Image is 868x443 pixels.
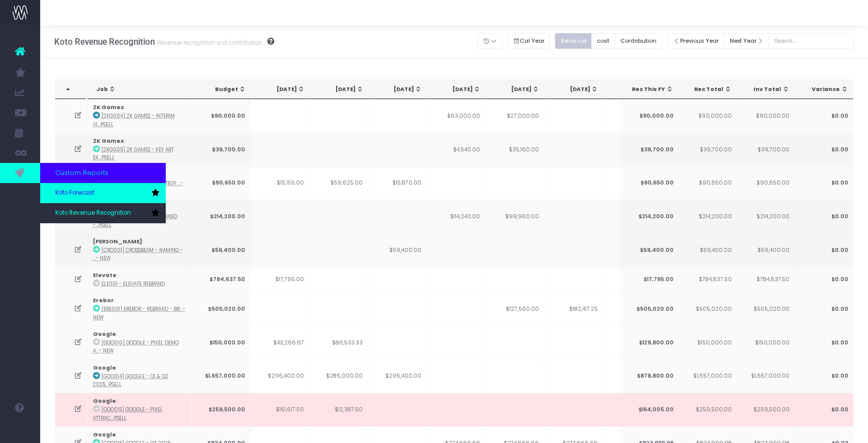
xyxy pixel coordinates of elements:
[88,99,192,133] td: :
[368,360,427,393] td: $296,400.00
[192,99,251,133] td: $90,000.00
[192,393,251,426] td: $259,500.00
[795,80,853,99] th: Variance: activate to sort column ascending
[795,133,853,166] td: $0.00
[309,393,368,426] td: $12,387.50
[736,99,795,133] td: $90,000.00
[309,326,368,360] td: $86,533.33
[251,326,309,360] td: $43,266.67
[545,80,604,99] th: Sep 25: activate to sort column ascending
[507,33,551,49] button: Cal Year
[93,373,168,388] abbr: [GOO014] Google - Q1 & Q2 2025 Gemini Design Retainer - Brand - Upsell
[555,33,592,49] button: Revenue
[678,267,737,292] td: $784,637.50
[736,166,795,200] td: $90,650.00
[620,200,679,233] td: $214,200.00
[261,85,305,94] div: [DATE]
[192,166,251,200] td: $90,650.00
[486,292,545,326] td: $127,560.00
[613,85,657,94] div: [DATE]
[678,99,737,133] td: $90,000.00
[603,292,662,326] td: $182,417.25
[155,37,262,47] small: Revenue recognition and contribution
[192,326,251,360] td: $150,000.00
[620,233,679,267] td: $59,400.00
[678,292,737,326] td: $505,020.00
[252,80,310,99] th: Apr 25: activate to sort column ascending
[486,99,545,133] td: $27,000.00
[93,297,114,304] strong: Erebor
[620,80,679,99] th: Rec This FY: activate to sort column ascending
[678,360,737,393] td: $1,657,000.00
[192,267,251,292] td: $784,637.50
[495,85,539,94] div: [DATE]
[192,200,251,233] td: $214,200.00
[427,99,486,133] td: $63,000.00
[620,393,679,426] td: $164,005.00
[736,133,795,166] td: $39,700.00
[55,209,131,218] span: Koto Revenue Recognition
[678,166,737,200] td: $90,650.00
[620,326,679,360] td: $129,800.00
[88,133,192,166] td: :
[629,85,674,94] div: Rec This FY
[251,360,309,393] td: $296,400.00
[40,183,166,203] a: Koto Forecast
[369,80,428,99] th: Jun 25: activate to sort column ascending
[93,397,116,405] strong: Google
[193,80,252,99] th: Budget: activate to sort column ascending
[736,292,795,326] td: $505,020.00
[93,238,142,245] strong: [PERSON_NAME]
[769,33,854,49] input: Search...
[736,360,795,393] td: $1,657,000.00
[745,85,790,94] div: Inv Total
[736,393,795,426] td: $259,500.00
[620,133,679,166] td: $39,700.00
[678,133,737,166] td: $39,700.00
[620,99,679,133] td: $90,000.00
[192,233,251,267] td: $59,400.00
[620,267,679,292] td: $17,795.00
[555,31,667,51] div: Small button group
[804,85,848,94] div: Variance
[437,85,481,94] div: [DATE]
[678,393,737,426] td: $259,500.00
[545,292,603,326] td: $182,417.25
[88,393,192,426] td: :
[736,267,795,292] td: $784,637.50
[678,233,737,267] td: $59,400.00
[378,85,422,94] div: [DATE]
[795,292,853,326] td: $0.00
[604,80,663,99] th: Oct 25: activate to sort column ascending
[93,306,185,320] abbr: [ERE001] Erebor - Rebrand - Brand - New
[101,281,165,287] abbr: ELE001 - Elevate Rebrand
[93,113,175,127] abbr: [2KG004] 2K Games - Interim Visual - Brand - Upsell
[591,33,615,49] button: cost
[668,33,725,49] button: Previous Year
[688,85,732,94] div: Rec Total
[486,133,545,166] td: $35,160.00
[192,360,251,393] td: $1,657,000.00
[202,85,246,94] div: Budget
[93,247,183,261] abbr: [CRO001] Crossbeam - Naming - Brand - New
[54,37,274,47] h3: Koto Revenue Recognition
[795,200,853,233] td: $0.00
[93,272,117,279] strong: Elevate
[615,33,663,49] button: Contribution
[368,166,427,200] td: $15,870.00
[678,200,737,233] td: $214,200.00
[192,292,251,326] td: $505,020.00
[319,85,364,94] div: [DATE]
[795,393,853,426] td: $0.00
[486,200,545,233] td: $99,960.00
[88,292,192,326] td: :
[795,360,853,393] td: $0.00
[795,326,853,360] td: $0.00
[55,189,94,198] span: Koto Forecast
[309,166,368,200] td: $59,625.00
[93,406,163,421] abbr: [GOO015] Google - Pixel Attract Loops (H2-25) - Brand - Upsell
[55,80,86,99] th: : activate to sort column descending
[40,203,166,223] a: Koto Revenue Recognition
[93,431,116,438] strong: Google
[678,326,737,360] td: $150,000.00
